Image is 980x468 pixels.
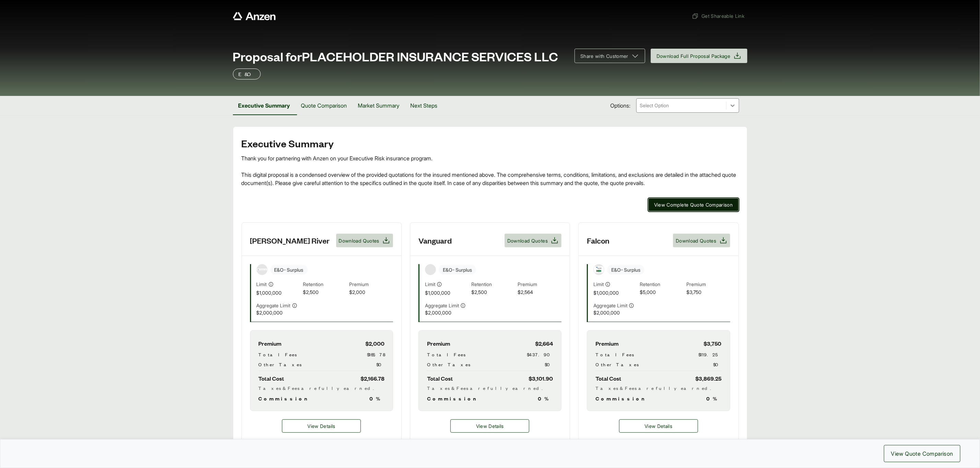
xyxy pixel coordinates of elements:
[250,235,330,246] h3: [PERSON_NAME] River
[686,288,730,296] span: $3,750
[595,339,618,348] span: Premium
[593,289,637,296] span: $1,000,000
[439,265,476,275] span: E&O - Surplus
[367,351,385,358] span: $166.78
[587,235,610,246] h3: Falcon
[349,288,393,296] span: $2,000
[427,394,479,403] span: Commission
[427,351,465,358] span: Total Fees
[594,267,604,273] img: Falcon Risk - HDI
[303,288,346,296] span: $2,500
[239,70,255,78] p: E&O
[619,419,698,433] a: Falcon details
[241,154,739,187] div: Thank you for partnering with Anzen on your Executive Risk insurance program. This digital propos...
[580,52,628,60] span: Share with Customer
[257,309,300,316] span: $2,000,000
[884,445,960,462] button: View Quote Comparison
[713,361,722,368] span: $0
[471,288,515,296] span: $2,500
[303,281,346,288] span: Retention
[696,374,722,383] span: $3,869.25
[376,361,385,368] span: $0
[545,361,553,368] span: $0
[259,361,302,368] span: Other Taxes
[405,96,443,115] button: Next Steps
[595,351,634,358] span: Total Fees
[259,339,282,348] span: Premium
[595,394,648,403] span: Commission
[257,289,300,296] span: $1,000,000
[418,235,452,246] h3: Vanguard
[425,302,459,309] span: Aggregate Limit
[699,351,722,358] span: $119.25
[529,374,553,383] span: $3,101.90
[339,237,379,244] span: Download Quotes
[640,288,684,296] span: $5,000
[707,394,722,403] span: 0 %
[676,237,716,244] span: Download Quotes
[593,309,637,316] span: $2,000,000
[607,265,645,275] span: E&O - Surplus
[518,288,562,296] span: $2,564
[365,339,385,348] span: $2,000
[257,302,291,309] span: Aggregate Limit
[427,384,553,392] div: Taxes & Fees are fully earned.
[593,302,627,309] span: Aggregate Limit
[471,281,515,288] span: Retention
[259,351,297,358] span: Total Fees
[369,394,385,403] span: 0 %
[527,351,553,358] span: $437.90
[259,394,311,403] span: Commission
[282,419,361,433] button: View Details
[233,12,276,20] a: Anzen website
[575,49,645,63] button: Share with Customer
[241,138,739,149] h2: Executive Summary
[692,12,744,20] span: Get Shareable Link
[593,281,604,288] span: Limit
[651,49,747,63] button: Download Full Proposal Package
[689,10,747,22] button: Get Shareable Link
[296,96,353,115] button: Quote Comparison
[257,281,267,288] span: Limit
[518,281,562,288] span: Premium
[270,265,308,275] span: E&O - Surplus
[349,281,393,288] span: Premium
[505,234,562,247] button: Download Quotes
[704,339,722,348] span: $3,750
[611,101,631,110] span: Options:
[891,449,953,458] span: View Quote Comparison
[673,234,730,247] button: Download Quotes
[336,234,393,247] button: Download Quotes
[654,201,733,208] span: View Complete Quote Comparison
[476,422,504,430] span: View Details
[450,419,529,433] a: Vanguard details
[595,361,639,368] span: Other Taxes
[259,384,385,392] div: Taxes & Fees are fully earned.
[686,281,730,288] span: Premium
[657,52,731,60] span: Download Full Proposal Package
[427,339,450,348] span: Premium
[619,419,698,433] button: View Details
[640,281,684,288] span: Retention
[425,309,469,316] span: $2,000,000
[427,361,470,368] span: Other Taxes
[233,96,296,115] button: Executive Summary
[535,339,553,348] span: $2,664
[450,419,529,433] button: View Details
[595,374,621,383] span: Total Cost
[648,198,739,211] button: View Complete Quote Comparison
[353,96,405,115] button: Market Summary
[425,289,469,296] span: $1,000,000
[538,394,553,403] span: 0 %
[645,422,672,430] span: View Details
[595,384,721,392] div: Taxes & Fees are fully earned.
[259,374,284,383] span: Total Cost
[361,374,385,383] span: $2,166.78
[233,49,558,63] span: Proposal for PLACEHOLDER INSURANCE SERVICES LLC
[425,281,435,288] span: Limit
[282,419,361,433] a: James River details
[427,374,453,383] span: Total Cost
[257,269,267,270] img: James River Insurance Company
